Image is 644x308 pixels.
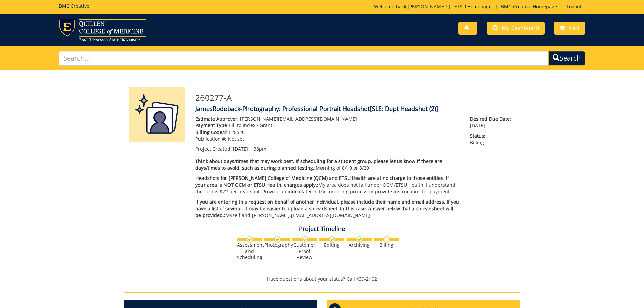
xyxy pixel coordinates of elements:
img: checkmark [274,236,281,243]
span: Not set [228,136,244,142]
p: [DATE] [470,116,515,129]
p: Have questions about your status? Call 439-2402 [124,276,520,282]
a: [PERSON_NAME] [408,3,446,10]
img: checkmark [247,236,253,243]
img: checkmark [302,236,308,243]
div: Photography [264,242,290,248]
p: My area does not fall under QCM/ETSU Health. I understand the cost is $22 per headshot. Provide a... [195,175,460,195]
div: Archiving [347,242,372,248]
span: Headshots for [PERSON_NAME] College of Medicine (QCM) and ETSU Health are at no charge to those e... [195,175,449,188]
p: Billing [470,133,515,146]
div: Editing [319,242,344,248]
button: Search [548,51,585,66]
img: ETSU logo [59,19,146,41]
span: Cart [569,24,580,32]
span: Payment Type: [195,122,229,128]
img: checkmark [356,236,363,243]
span: My Dashboard [502,24,539,32]
div: Billing [374,242,399,248]
a: Cart [554,22,585,35]
img: no [384,236,390,243]
span: Publication #: [195,136,226,142]
span: If you are entering this request on behalf of another individual, please include their name and e... [195,198,459,218]
img: checkmark [329,236,335,243]
h4: JamesRodeback-Photography: Professional Portrait Headshot [195,105,515,112]
span: Status: [470,133,515,139]
h4: Project Timeline [124,226,520,232]
p: Bill to Index / Grant # [195,122,460,129]
div: Assessment and Scheduling [237,242,262,260]
span: Billing Code/#: [195,129,229,135]
img: Product featured image [129,87,185,142]
h5: BMC Creative [59,3,89,8]
span: [DATE] 1:38pm [233,146,266,152]
input: Search... [59,51,549,66]
p: Myself and [PERSON_NAME], [EMAIL_ADDRESS][DOMAIN_NAME] [195,198,460,219]
span: Project Created: [195,146,232,152]
p: Morning of 8/19 or 8/20 [195,158,460,171]
a: BMC Creative Homepage [498,3,560,10]
h3: 260277-A [195,93,515,102]
p: Welcome back, ! | | | [374,3,585,10]
a: Logout [563,3,585,10]
span: Desired Due Date: [470,116,515,122]
div: Customer Proof Review [292,242,317,260]
span: Estimate Approver: [195,116,239,122]
span: Think about days/times that may work best. If scheduling for a student group, please let us know ... [195,158,442,171]
a: My Dashboard [487,22,545,35]
p: [PERSON_NAME][EMAIL_ADDRESS][DOMAIN_NAME] [195,116,460,122]
p: E28520 [195,129,460,136]
a: ETSU Homepage [451,3,495,10]
span: [SLE: Dept Headshot (2)] [370,104,438,113]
